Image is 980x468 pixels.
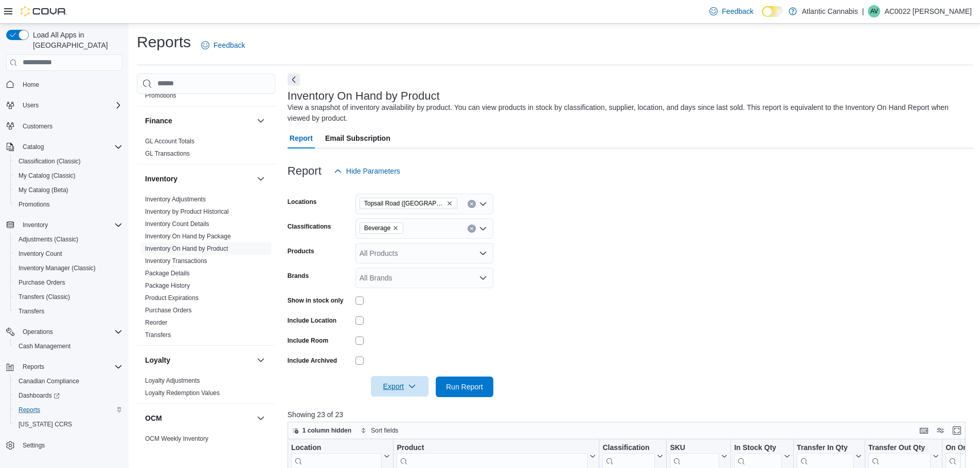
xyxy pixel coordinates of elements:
[145,208,229,216] span: Inventory by Product Historical
[10,197,127,212] button: Promotions
[23,101,39,109] span: Users
[397,443,587,453] div: Product
[145,319,167,326] a: Reorder
[23,122,52,130] span: Customers
[14,389,122,402] span: Dashboards
[14,248,122,260] span: Inventory Count
[14,248,66,260] a: Inventory Count
[19,99,122,111] span: Users
[145,413,253,423] button: OCM
[868,443,930,453] div: Transfer Out Qty
[23,143,44,151] span: Catalog
[145,435,208,442] a: OCM Weekly Inventory
[23,441,45,450] span: Settings
[23,81,39,89] span: Home
[145,306,192,314] span: Purchase Orders
[14,418,122,430] span: Washington CCRS
[14,276,122,289] span: Purchase Orders
[288,409,973,420] p: Showing 23 of 23
[19,342,70,350] span: Cash Management
[145,389,220,397] span: Loyalty Redemption Values
[197,35,249,55] a: Feedback
[288,336,328,345] label: Include Room
[14,233,122,246] span: Adjustments (Classic)
[145,319,167,327] span: Reorder
[145,257,207,265] a: Inventory Transactions
[145,307,192,314] a: Purchase Orders
[734,443,782,453] div: In Stock Qty
[19,120,122,133] span: Customers
[14,170,80,182] a: My Catalog (Classic)
[10,275,127,290] button: Purchase Orders
[10,374,127,388] button: Canadian Compliance
[14,198,122,211] span: Promotions
[14,184,73,196] a: My Catalog (Beta)
[762,6,783,17] input: Dark Mode
[23,328,53,336] span: Operations
[255,115,267,127] button: Finance
[19,219,52,231] button: Inventory
[360,198,457,209] span: Topsail Road (St. John's)
[10,339,127,353] button: Cash Management
[19,278,65,287] span: Purchase Orders
[288,357,337,365] label: Include Archived
[145,174,177,184] h3: Inventory
[19,99,43,111] button: Users
[19,326,122,338] span: Operations
[19,186,68,194] span: My Catalog (Beta)
[19,219,122,231] span: Inventory
[14,155,85,167] a: Classification (Classic)
[14,305,48,317] a: Transfers
[145,232,231,240] span: Inventory On Hand by Package
[19,377,79,385] span: Canadian Compliance
[722,6,753,16] span: Feedback
[393,225,399,231] button: Remove Beverage from selection in this group
[19,361,48,373] button: Reports
[145,269,190,277] span: Package Details
[14,155,122,167] span: Classification (Classic)
[288,296,344,305] label: Show in stock only
[145,355,170,365] h3: Loyalty
[29,30,122,50] span: Load All Apps in [GEOGRAPHIC_DATA]
[19,78,122,91] span: Home
[14,170,122,182] span: My Catalog (Classic)
[288,73,300,86] button: Next
[145,355,253,365] button: Loyalty
[2,140,127,154] button: Catalog
[288,102,968,124] div: View a snapshot of inventory availability by product. You can view products in stock by classific...
[19,79,43,91] a: Home
[2,438,127,453] button: Settings
[10,183,127,197] button: My Catalog (Beta)
[360,222,403,234] span: Beverage
[145,294,199,302] span: Product Expirations
[145,92,176,99] a: Promotions
[145,377,200,385] span: Loyalty Adjustments
[802,5,858,17] p: Atlantic Cannabis
[19,141,122,153] span: Catalog
[145,270,190,277] a: Package Details
[19,361,122,373] span: Reports
[255,173,267,185] button: Inventory
[2,325,127,339] button: Operations
[145,377,200,384] a: Loyalty Adjustments
[364,198,444,209] span: Topsail Road ([GEOGRAPHIC_DATA][PERSON_NAME])
[145,116,253,126] button: Finance
[290,128,313,148] span: Report
[145,208,229,215] a: Inventory by Product Historical
[14,375,122,387] span: Canadian Compliance
[884,5,972,17] p: AC0022 [PERSON_NAME]
[14,418,76,430] a: [US_STATE] CCRS
[951,424,963,437] button: Enter fullscreen
[21,6,67,16] img: Cova
[19,264,96,272] span: Inventory Manager (Classic)
[14,198,54,211] a: Promotions
[364,223,390,233] span: Beverage
[468,200,476,208] button: Clear input
[288,222,331,231] label: Classifications
[14,291,74,303] a: Transfers (Classic)
[934,424,947,437] button: Display options
[145,150,190,157] a: GL Transactions
[10,290,127,304] button: Transfers (Classic)
[14,262,122,274] span: Inventory Manager (Classic)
